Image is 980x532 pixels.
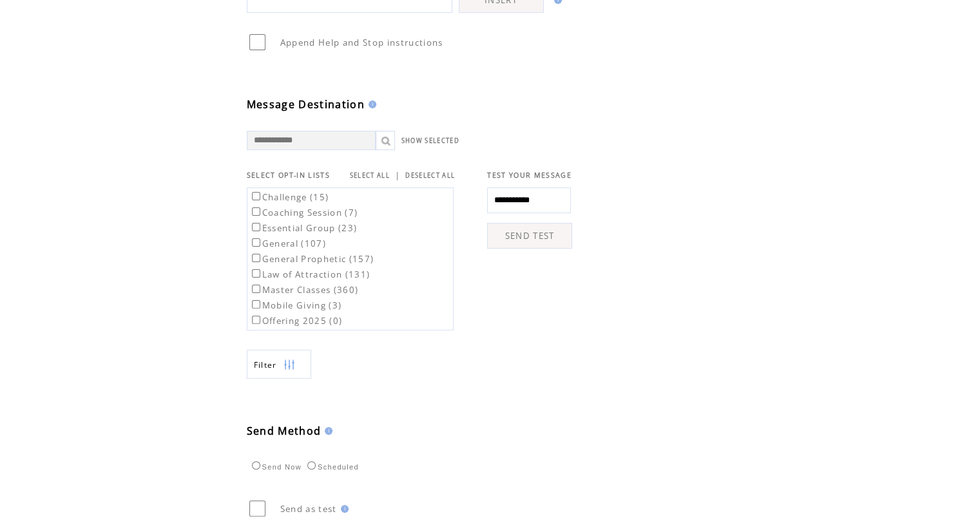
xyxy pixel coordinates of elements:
label: Offering 2025 (0) [249,315,343,327]
input: Offering 2025 (0) [252,316,260,324]
label: Mobile Giving (3) [249,299,342,311]
input: Master Classes (360) [252,285,260,293]
a: SELECT ALL [350,171,390,180]
a: SEND TEST [487,223,572,249]
label: General Prophetic (157) [249,253,374,265]
label: Coaching Session (7) [249,207,358,218]
span: Show filters [254,359,277,370]
label: Challenge (15) [249,191,329,203]
label: General (107) [249,238,326,249]
input: Scheduled [307,461,316,470]
label: Essential Group (23) [249,222,358,234]
input: Essential Group (23) [252,223,260,231]
span: TEST YOUR MESSAGE [487,171,572,180]
span: Send Method [247,424,322,438]
span: | [395,169,400,181]
input: General (107) [252,238,260,247]
input: Challenge (15) [252,192,260,200]
a: Filter [247,350,311,379]
span: SELECT OPT-IN LISTS [247,171,330,180]
a: DESELECT ALL [405,171,455,180]
img: help.gif [365,100,376,108]
img: filters.png [283,350,295,379]
input: Coaching Session (7) [252,207,260,216]
input: General Prophetic (157) [252,254,260,262]
label: Scheduled [304,463,359,471]
input: Law of Attraction (131) [252,269,260,278]
label: Send Now [249,463,302,471]
a: SHOW SELECTED [401,137,459,145]
input: Mobile Giving (3) [252,300,260,309]
img: help.gif [321,427,332,435]
span: Append Help and Stop instructions [280,37,443,48]
label: Master Classes (360) [249,284,359,296]
span: Message Destination [247,97,365,111]
label: Law of Attraction (131) [249,269,370,280]
span: Send as test [280,503,337,515]
img: help.gif [337,505,349,513]
input: Send Now [252,461,260,470]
